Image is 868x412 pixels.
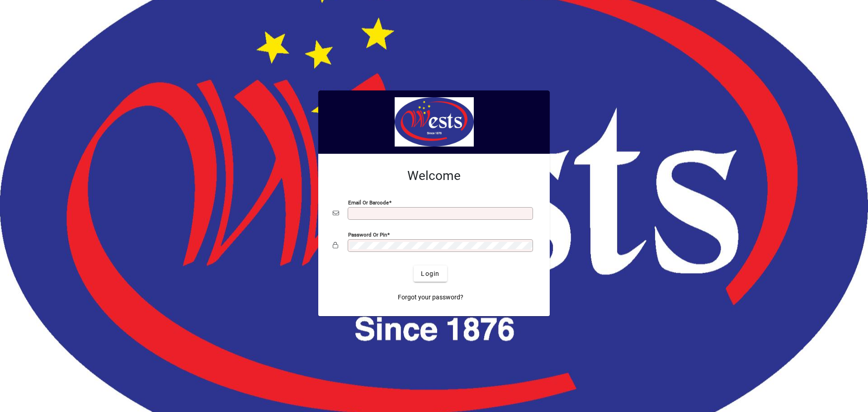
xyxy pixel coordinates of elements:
mat-label: Password or Pin [348,232,387,238]
mat-label: Email or Barcode [348,199,389,206]
a: Forgot your password? [394,289,467,305]
button: Login [414,265,447,282]
span: Forgot your password? [398,293,463,302]
span: Login [421,269,439,279]
h2: Welcome [333,168,535,184]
